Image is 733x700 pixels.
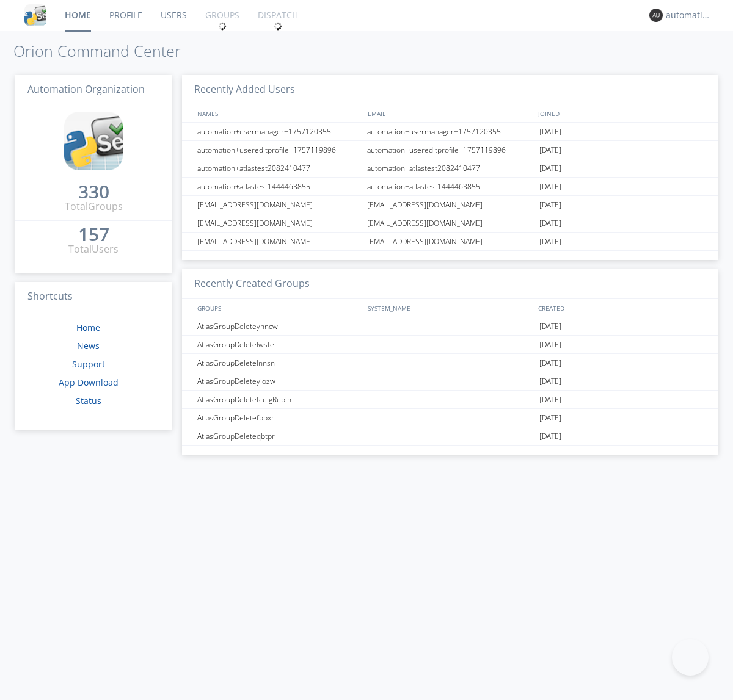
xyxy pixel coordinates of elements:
img: 373638.png [649,9,663,22]
img: spin.svg [274,22,282,31]
a: AtlasGroupDeletefbpxr[DATE] [182,409,718,427]
span: [DATE] [539,317,561,336]
div: automation+atlastest1444463855 [194,178,363,195]
div: CREATED [535,299,706,317]
div: [EMAIL_ADDRESS][DOMAIN_NAME] [364,196,536,214]
div: automation+usereditprofile+1757119896 [194,141,363,159]
div: NAMES [194,104,362,122]
a: News [77,340,100,352]
a: AtlasGroupDeletelnnsn[DATE] [182,354,718,372]
div: AtlasGroupDeletelwsfe [194,336,363,353]
a: AtlasGroupDeleteyiozw[DATE] [182,372,718,391]
div: AtlasGroupDeletefculgRubin [194,391,363,408]
img: spin.svg [218,22,227,31]
span: [DATE] [539,372,561,391]
div: 157 [78,228,109,240]
div: [EMAIL_ADDRESS][DOMAIN_NAME] [194,214,363,232]
div: EMAIL [365,104,535,122]
span: [DATE] [539,178,561,196]
a: 157 [78,228,109,242]
a: AtlasGroupDeletelwsfe[DATE] [182,336,718,354]
div: AtlasGroupDeleteynncw [194,317,363,335]
div: automation+usermanager+1757120355 [194,123,363,140]
a: 330 [78,186,109,200]
img: cddb5a64eb264b2086981ab96f4c1ba7 [24,4,46,26]
a: automation+atlastest1444463855automation+atlastest1444463855[DATE] [182,178,718,196]
div: Total Groups [65,200,123,214]
a: AtlasGroupDeletefculgRubin[DATE] [182,391,718,409]
div: JOINED [535,104,706,122]
span: [DATE] [539,233,561,251]
span: [DATE] [539,427,561,446]
a: [EMAIL_ADDRESS][DOMAIN_NAME][EMAIL_ADDRESS][DOMAIN_NAME][DATE] [182,214,718,233]
a: [EMAIL_ADDRESS][DOMAIN_NAME][EMAIL_ADDRESS][DOMAIN_NAME][DATE] [182,233,718,251]
div: [EMAIL_ADDRESS][DOMAIN_NAME] [364,214,536,232]
span: [DATE] [539,336,561,354]
h3: Recently Added Users [182,75,718,105]
a: AtlasGroupDeleteynncw[DATE] [182,317,718,336]
a: App Download [59,377,119,388]
h3: Shortcuts [15,282,172,312]
span: [DATE] [539,409,561,427]
a: AtlasGroupDeleteqbtpr[DATE] [182,427,718,446]
a: automation+atlastest2082410477automation+atlastest2082410477[DATE] [182,159,718,178]
h3: Recently Created Groups [182,269,718,299]
a: automation+usereditprofile+1757119896automation+usereditprofile+1757119896[DATE] [182,141,718,159]
div: Total Users [68,242,119,256]
div: automation+atlastest1444463855 [364,178,536,195]
div: GROUPS [194,299,362,317]
div: automation+usereditprofile+1757119896 [364,141,536,159]
a: Support [72,358,105,370]
div: AtlasGroupDeletefbpxr [194,409,363,427]
div: [EMAIL_ADDRESS][DOMAIN_NAME] [364,233,536,250]
iframe: Toggle Customer Support [672,639,709,676]
div: [EMAIL_ADDRESS][DOMAIN_NAME] [194,233,363,250]
a: Home [76,322,100,333]
img: cddb5a64eb264b2086981ab96f4c1ba7 [64,112,123,170]
div: AtlasGroupDeletelnnsn [194,354,363,372]
span: [DATE] [539,141,561,159]
div: automation+usermanager+1757120355 [364,123,536,140]
div: AtlasGroupDeleteyiozw [194,372,363,390]
div: SYSTEM_NAME [365,299,535,317]
span: Automation Organization [27,82,145,96]
span: [DATE] [539,196,561,214]
div: [EMAIL_ADDRESS][DOMAIN_NAME] [194,196,363,214]
div: automation+atlastest2082410477 [194,159,363,177]
span: [DATE] [539,159,561,178]
a: automation+usermanager+1757120355automation+usermanager+1757120355[DATE] [182,123,718,141]
a: Status [76,395,101,406]
a: [EMAIL_ADDRESS][DOMAIN_NAME][EMAIL_ADDRESS][DOMAIN_NAME][DATE] [182,196,718,214]
div: automation+atlas0003 [666,9,712,21]
div: AtlasGroupDeleteqbtpr [194,427,363,445]
span: [DATE] [539,214,561,233]
span: [DATE] [539,123,561,141]
div: 330 [78,186,109,198]
span: [DATE] [539,354,561,372]
div: automation+atlastest2082410477 [364,159,536,177]
span: [DATE] [539,391,561,409]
